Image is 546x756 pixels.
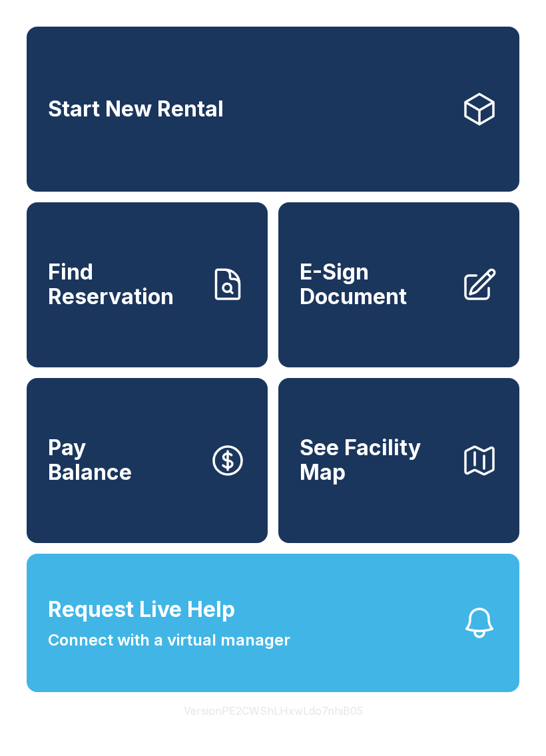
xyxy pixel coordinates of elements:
span: Find Reservation [48,260,198,309]
a: E-Sign Document [278,202,519,367]
span: Connect with a virtual manager [48,628,290,652]
span: Start New Rental [48,97,224,122]
button: VersionPE2CWShLHxwLdo7nhiB05 [173,692,374,729]
span: Request Live Help [48,594,235,626]
span: E-Sign Document [300,260,450,309]
button: See Facility Map [278,378,519,543]
button: Request Live HelpConnect with a virtual manager [27,554,519,692]
a: Start New Rental [27,27,519,192]
a: PayBalance [27,378,268,543]
span: Pay Balance [48,436,132,484]
span: See Facility Map [300,436,450,484]
a: Find Reservation [27,202,268,367]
